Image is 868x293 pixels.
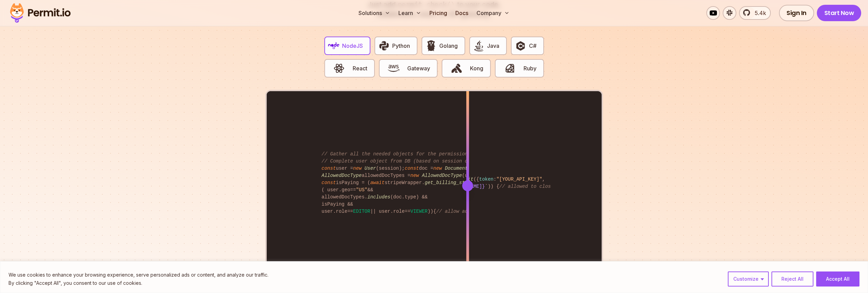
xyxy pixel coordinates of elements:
span: Golang [439,42,458,50]
a: Sign In [779,5,814,21]
button: Learn [396,6,424,20]
span: "[YOUR_API_KEY]" [496,177,542,182]
span: C# [529,42,536,50]
span: new [353,166,362,171]
span: AllowedDocType [422,173,462,178]
p: We use cookies to enhance your browsing experience, serve personalized ads or content, and analyz... [9,271,268,279]
span: role [336,209,348,214]
span: new [433,166,442,171]
span: Java [487,42,499,50]
a: Pricing [427,6,450,20]
p: By clicking "Accept All", you consent to our use of cookies. [9,279,268,287]
span: Document [445,166,468,171]
span: const [404,166,419,171]
img: Java [473,40,485,52]
span: // allowed to close issue [499,184,571,189]
span: Gateway [407,64,430,72]
span: "US" [356,187,368,193]
span: role [393,209,405,214]
a: Docs [453,6,471,20]
img: NodeJS [328,40,340,52]
span: User [365,166,376,171]
span: Ruby [524,64,536,72]
span: NodeJS [342,42,363,50]
button: Company [474,6,512,20]
img: Python [378,40,390,52]
span: new [410,173,419,178]
span: EDITOR [353,209,370,214]
span: // Gather all the needed objects for the permission check [322,151,485,157]
img: Golang [425,40,437,52]
button: Accept All [816,271,859,287]
button: Reject All [771,271,813,287]
span: AllowedDocType [322,173,362,178]
span: type [404,194,416,200]
span: includes [367,194,390,200]
a: 5.4k [739,6,771,20]
span: 5.4k [751,9,766,17]
img: React [333,62,345,74]
span: VIEWER [410,209,427,214]
span: await [370,180,385,185]
img: Gateway [388,62,399,74]
img: C# [515,40,526,52]
span: geo [342,187,350,193]
button: Customize [728,271,769,287]
span: const [322,180,336,185]
span: Python [392,42,410,50]
a: Start Now [817,5,862,21]
img: Ruby [504,62,516,74]
code: user = (session); doc = ( , , session. ); allowedDocTypes = (user. ); isPaying = ( stripeWrapper.... [317,145,551,221]
span: const [322,166,336,171]
img: Permit logo [7,1,74,25]
span: get_billing_status [425,180,476,185]
span: React [353,64,367,72]
span: // Complete user object from DB (based on session object, only 3 DB queries...) [322,158,548,164]
button: Solutions [356,6,393,20]
span: token [479,177,494,182]
img: Kong [451,62,462,74]
span: Kong [470,64,483,72]
span: // allow access [436,209,479,214]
